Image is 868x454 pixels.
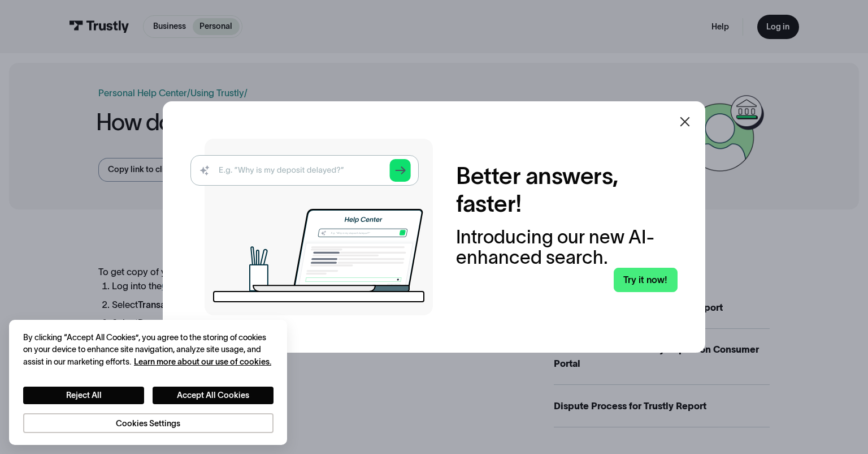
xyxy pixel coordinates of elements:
a: Try it now! [614,268,678,292]
div: By clicking “Accept All Cookies”, you agree to the storing of cookies on your device to enhance s... [23,332,274,369]
button: Reject All [23,387,144,404]
h2: Better answers, faster! [456,162,678,217]
button: Cookies Settings [23,413,274,433]
a: More information about your privacy, opens in a new tab [134,357,271,366]
div: Cookie banner [9,320,287,444]
button: Accept All Cookies [153,387,274,404]
div: Introducing our new AI-enhanced search. [456,227,678,268]
div: Privacy [23,332,274,433]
